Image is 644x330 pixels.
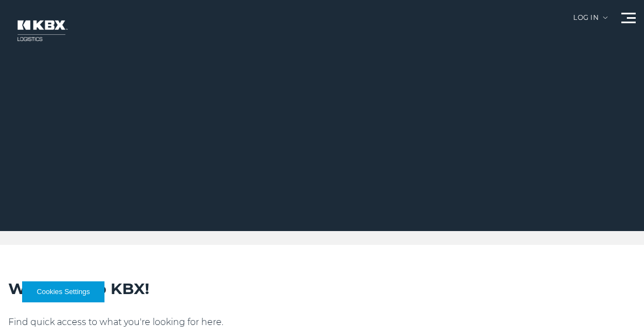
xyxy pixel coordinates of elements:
img: arrow [603,17,608,19]
p: Find quick access to what you're looking for here. [8,316,636,329]
div: Log in [573,14,608,29]
img: kbx logo [8,11,75,50]
h2: Welcome to KBX! [8,278,636,299]
button: Cookies Settings [22,281,104,302]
